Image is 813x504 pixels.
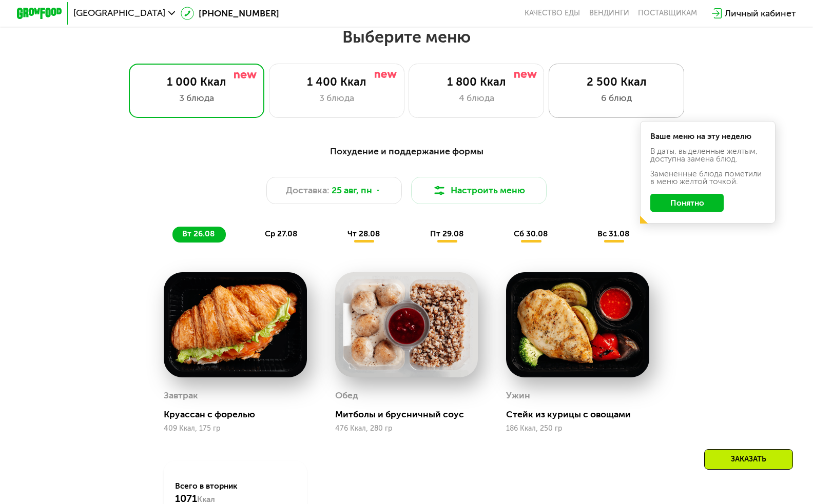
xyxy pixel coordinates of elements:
span: 25 авг, пн [332,184,372,197]
a: Качество еды [525,9,580,18]
div: 3 блюда [281,91,393,105]
div: Ваше меню на эту неделю [650,133,766,140]
div: 1 800 Ккал [420,75,532,89]
span: чт 28.08 [347,229,380,238]
span: вт 26.08 [182,229,215,238]
div: В даты, выделенные желтым, доступна замена блюд. [650,148,766,164]
div: Завтрак [164,387,198,404]
div: Круассан с форелью [164,409,316,420]
div: Митболы и брусничный соус [335,409,487,420]
div: 2 500 Ккал [560,75,672,89]
button: Настроить меню [411,177,547,204]
div: 1 000 Ккал [141,75,253,89]
button: Понятно [650,194,724,212]
div: Обед [335,387,358,404]
span: пт 29.08 [430,229,463,238]
div: Личный кабинет [725,7,796,20]
span: Ккал [197,495,215,504]
div: 409 Ккал, 175 гр [164,425,307,433]
div: Стейк из курицы с овощами [506,409,658,420]
div: Похудение и поддержание формы [72,145,741,158]
div: Заказать [704,449,793,470]
span: Доставка: [286,184,330,197]
span: ср 27.08 [265,229,297,238]
a: [PHONE_NUMBER] [181,7,279,20]
span: сб 30.08 [514,229,548,238]
div: 4 блюда [420,91,532,105]
div: Ужин [506,387,530,404]
span: вс 31.08 [597,229,629,238]
div: 186 Ккал, 250 гр [506,425,649,433]
div: 476 Ккал, 280 гр [335,425,478,433]
span: [GEOGRAPHIC_DATA] [73,9,165,18]
div: 6 блюд [560,91,672,105]
a: Вендинги [589,9,629,18]
h2: Выберите меню [36,27,777,47]
div: поставщикам [638,9,697,18]
div: 3 блюда [141,91,253,105]
div: 1 400 Ккал [281,75,393,89]
div: Заменённые блюда пометили в меню жёлтой точкой. [650,170,766,186]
